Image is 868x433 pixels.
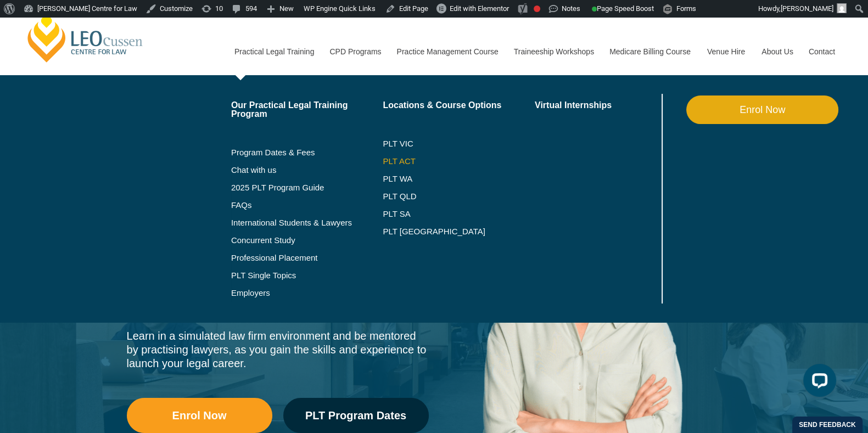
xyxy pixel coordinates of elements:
a: PLT WA [383,175,507,183]
div: Learn in a simulated law firm environment and be mentored by practising lawyers, as you gain the ... [127,329,429,370]
a: PLT SA [383,210,535,218]
a: Locations & Course Options [383,101,535,110]
a: PLT Program Dates [283,398,429,433]
a: Program Dates & Fees [231,148,383,157]
iframe: LiveChat chat widget [794,359,841,406]
a: FAQs [231,201,383,210]
a: Professional Placement [231,254,383,262]
a: Enrol Now [686,95,838,124]
a: Practice Management Course [389,28,506,75]
a: Traineeship Workshops [506,28,601,75]
a: CPD Programs [321,28,388,75]
a: PLT QLD [383,192,535,201]
a: 2025 PLT Program Guide [231,183,356,192]
span: PLT Program Dates [305,410,406,421]
a: Venue Hire [699,28,753,75]
a: Contact [800,28,843,75]
a: International Students & Lawyers [231,218,383,227]
span: Edit with Elementor [450,4,509,13]
a: Employers [231,289,383,297]
a: PLT [GEOGRAPHIC_DATA] [383,227,535,236]
a: PLT ACT [383,157,535,166]
a: [PERSON_NAME] Centre for Law [25,12,146,64]
span: Enrol Now [172,410,227,421]
a: PLT Single Topics [231,271,383,280]
a: PLT VIC [383,139,535,148]
a: Virtual Internships [535,101,659,110]
a: Concurrent Study [231,236,383,245]
span: [PERSON_NAME] [781,4,833,13]
a: Practical Legal Training [226,28,322,75]
div: Focus keyphrase not set [534,5,540,12]
a: About Us [753,28,800,75]
a: Chat with us [231,166,383,175]
a: Enrol Now [127,398,272,433]
a: Our Practical Legal Training Program [231,101,383,119]
a: Medicare Billing Course [601,28,699,75]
